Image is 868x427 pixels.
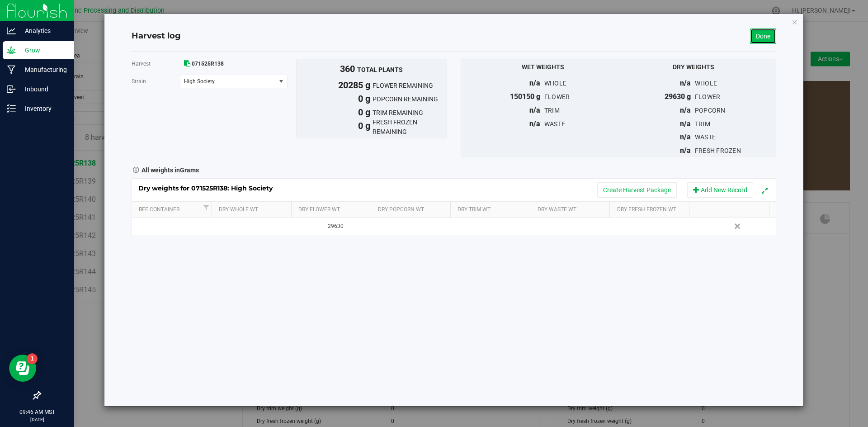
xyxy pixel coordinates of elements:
[529,119,540,128] span: n/a
[695,147,741,154] span: fresh frozen
[695,93,721,100] span: flower
[297,78,373,92] span: 20285 g
[378,206,447,213] a: Dry Popcorn Wt
[731,220,745,232] a: Delete
[139,206,201,213] a: Ref Container
[680,79,691,87] span: n/a
[529,106,540,114] span: n/a
[680,133,691,141] span: n/a
[695,133,716,141] span: waste
[4,408,70,416] p: 09:46 AM MST
[673,63,714,71] span: Dry Weights
[373,118,447,137] span: fresh frozen remaining
[510,92,540,101] span: 150150 g
[7,85,16,94] inline-svg: Inbound
[373,108,447,118] span: trim remaining
[219,206,288,213] a: Dry Whole Wt
[7,104,16,113] inline-svg: Inventory
[138,184,282,192] span: Dry weights for 071525R138: High Society
[16,25,70,36] p: Analytics
[184,78,269,85] span: High Society
[27,353,38,364] iframe: Resource center unread badge
[758,184,771,197] button: Expand
[597,182,677,198] button: Create Harvest Package
[340,63,355,74] span: 360
[680,119,691,128] span: n/a
[544,107,560,114] span: trim
[665,92,691,101] span: 29630 g
[142,163,199,175] strong: All weights in
[7,65,16,74] inline-svg: Manufacturing
[544,120,565,128] span: waste
[680,106,691,114] span: n/a
[7,26,16,35] inline-svg: Analytics
[373,81,447,90] span: flower remaining
[750,28,776,44] a: Done
[16,84,70,95] p: Inbound
[298,206,368,213] a: Dry Flower Wt
[522,63,564,71] span: Wet Weights
[132,30,181,42] h4: Harvest log
[529,79,540,87] span: n/a
[695,107,726,114] span: popcorn
[4,416,70,423] p: [DATE]
[538,206,607,213] a: Dry Waste Wt
[16,64,70,75] p: Manufacturing
[544,93,570,100] span: flower
[299,222,373,231] div: 29630
[192,61,224,67] span: 071525R138
[297,105,373,119] span: 0 g
[617,206,686,213] a: Dry Fresh Frozen Wt
[680,146,691,155] span: n/a
[373,95,447,104] span: popcorn remaining
[16,45,70,56] p: Grow
[9,355,36,382] iframe: Resource center
[695,80,717,87] span: whole
[7,46,16,55] inline-svg: Grow
[297,92,373,105] span: 0 g
[201,202,212,213] a: Filter
[16,103,70,114] p: Inventory
[132,78,146,85] span: Strain
[357,66,403,73] span: total plants
[180,166,199,174] span: Grams
[132,61,151,67] span: Harvest
[458,206,527,213] a: Dry Trim Wt
[687,182,753,198] button: Add New Record
[544,80,566,87] span: whole
[275,75,287,88] span: select
[297,119,373,138] span: 0 g
[695,120,710,128] span: trim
